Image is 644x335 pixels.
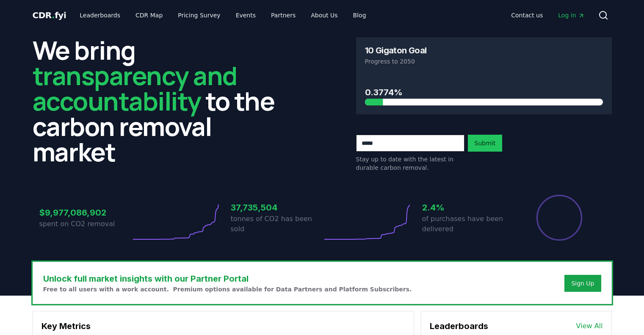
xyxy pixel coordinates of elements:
[41,320,405,332] h3: Key Metrics
[229,8,263,23] a: Events
[558,11,584,19] span: Log in
[304,8,344,23] a: About Us
[33,37,288,164] h2: We bring to the carbon removal market
[365,46,427,55] h3: 10 Gigaton Goal
[504,8,550,23] a: Contact us
[171,8,227,23] a: Pricing Survey
[39,219,131,229] p: spent on CO2 removal
[468,135,503,152] button: Submit
[73,8,373,23] nav: Main
[422,201,514,214] h3: 2.4%
[346,8,373,23] a: Blog
[551,8,591,23] a: Log in
[43,285,412,293] p: Free to all users with a work account. Premium options available for Data Partners and Platform S...
[33,10,66,20] span: CDR fyi
[576,321,603,331] a: View All
[43,272,412,285] h3: Unlock full market insights with our Partner Portal
[564,275,601,292] button: Sign Up
[231,214,322,234] p: tonnes of CO2 has been sold
[73,8,127,23] a: Leaderboards
[536,194,583,241] div: Percentage of sales delivered
[356,155,464,172] p: Stay up to date with the latest in durable carbon removal.
[264,8,302,23] a: Partners
[231,201,322,214] h3: 37,735,504
[39,206,131,219] h3: $9,977,086,902
[504,8,591,23] nav: Main
[430,320,488,332] h3: Leaderboards
[571,279,594,288] a: Sign Up
[129,8,169,23] a: CDR Map
[365,86,603,99] h3: 0.3774%
[422,214,514,234] p: of purchases have been delivered
[33,58,237,118] span: transparency and accountability
[33,9,66,21] a: CDR.fyi
[52,10,55,20] span: .
[365,57,603,66] p: Progress to 2050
